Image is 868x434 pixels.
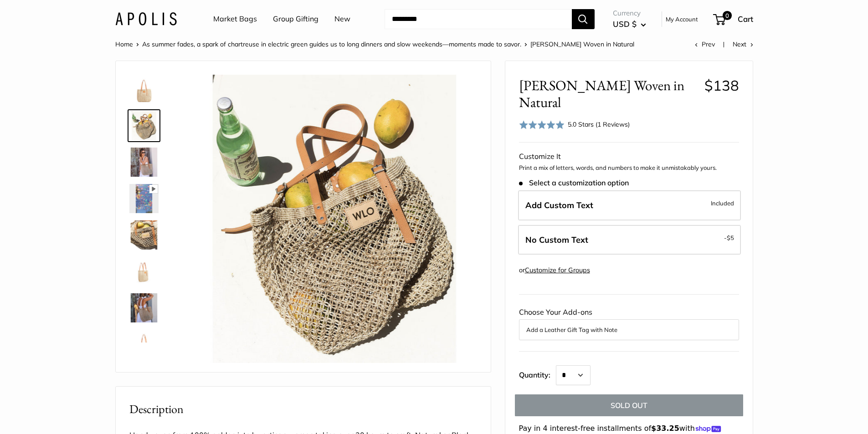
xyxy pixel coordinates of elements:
[727,234,734,241] span: $5
[722,11,731,20] span: 0
[115,12,177,26] img: Apolis
[129,148,159,177] img: Mercado Woven in Natural
[129,400,477,418] h2: Description
[128,328,160,361] a: Mercado Woven in Natural
[385,9,572,29] input: Search...
[142,40,521,48] a: As summer fades, a spark of chartreuse in electric green guides us to long dinners and slow weeke...
[519,363,556,385] label: Quantity:
[724,232,734,243] span: -
[128,291,160,324] a: Mercado Woven in Natural
[190,75,478,363] img: Mercado Woven in Natural
[519,306,739,340] div: Choose Your Add-ons
[519,77,698,111] span: [PERSON_NAME] Woven in Natural
[525,266,590,274] a: Customize for Groups
[518,225,741,255] label: Leave Blank
[525,235,588,245] span: No Custom Text
[515,394,743,416] button: SOLD OUT
[525,200,593,210] span: Add Custom Text
[711,198,734,209] span: Included
[128,73,160,106] a: Mercado Woven in Natural
[129,184,159,213] img: Mercado Woven in Natural
[128,219,160,251] a: Mercado Woven in Natural
[613,7,646,20] span: Currency
[334,12,350,26] a: New
[518,190,741,220] label: Add Custom Text
[666,14,698,25] a: My Account
[530,40,634,48] span: [PERSON_NAME] Woven in Natural
[129,220,159,250] img: Mercado Woven in Natural
[128,255,160,288] a: Mercado Woven in Natural
[129,257,159,286] img: Mercado Woven in Natural
[519,118,630,131] div: 5.0 Stars (1 Reviews)
[526,324,732,335] button: Add a Leather Gift Tag with Note
[128,109,160,142] a: Mercado Woven in Natural
[115,38,634,50] nav: Breadcrumb
[568,119,630,129] div: 5.0 Stars (1 Reviews)
[613,19,637,29] span: USD $
[129,330,159,359] img: Mercado Woven in Natural
[128,182,160,215] a: Mercado Woven in Natural
[738,14,753,24] span: Cart
[519,150,739,163] div: Customize It
[519,179,629,187] span: Select a customization option
[129,111,159,140] img: Mercado Woven in Natural
[129,293,159,322] img: Mercado Woven in Natural
[613,17,646,31] button: USD $
[519,163,739,173] p: Print a mix of letters, words, and numbers to make it unmistakably yours.
[714,12,753,26] a: 0 Cart
[273,12,318,26] a: Group Gifting
[704,77,739,94] span: $138
[733,40,753,48] a: Next
[213,12,257,26] a: Market Bags
[572,9,595,29] button: Search
[519,264,590,276] div: or
[695,40,715,48] a: Prev
[128,146,160,179] a: Mercado Woven in Natural
[129,75,159,104] img: Mercado Woven in Natural
[115,40,133,48] a: Home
